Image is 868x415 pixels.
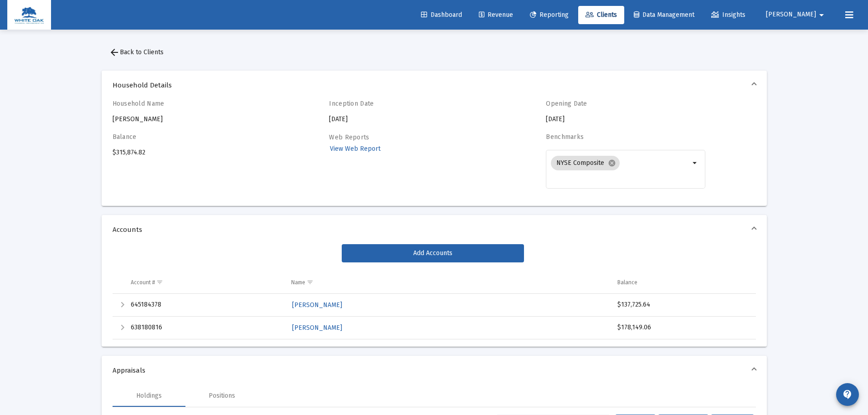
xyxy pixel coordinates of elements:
[113,133,272,141] h4: Balance
[307,279,313,286] span: Show filter options for column 'Name'
[156,279,163,286] span: Show filter options for column 'Account #'
[586,11,617,19] span: Clients
[136,391,162,400] div: Holdings
[546,100,705,108] h4: Opening Date
[113,81,752,90] span: Household Details
[413,249,452,257] span: Add Accounts
[113,133,272,199] div: $315,874.82
[479,11,513,19] span: Revenue
[690,158,701,169] mat-icon: arrow_drop_down
[816,6,827,24] mat-icon: arrow_drop_down
[102,356,767,385] mat-expansion-panel-header: Appraisals
[102,71,767,100] mat-expansion-panel-header: Household Details
[711,11,745,19] span: Insights
[113,272,756,339] div: Data grid
[608,159,616,167] mat-icon: cancel
[102,43,171,61] button: Back to Clients
[617,323,751,332] div: $178,149.06
[209,391,235,400] div: Positions
[329,133,369,141] label: Web Reports
[292,301,342,309] span: [PERSON_NAME]
[613,272,756,293] td: Column Balance
[102,244,767,347] div: Accounts
[842,389,853,400] mat-icon: contact_support
[131,279,155,286] div: Account #
[113,100,272,108] h4: Household Name
[551,156,620,170] mat-chip: NYSE Composite
[109,48,164,56] span: Back to Clients
[342,244,524,262] button: Add Accounts
[627,6,702,24] a: Data Management
[109,47,120,58] mat-icon: arrow_back
[530,11,569,19] span: Reporting
[126,316,287,339] td: 638180816
[291,321,343,334] a: [PERSON_NAME]
[617,300,751,309] div: $137,725.64
[291,298,343,312] a: [PERSON_NAME]
[523,6,576,24] a: Reporting
[287,272,613,293] td: Column Name
[113,100,272,124] div: [PERSON_NAME]
[546,133,705,141] h4: Benchmarks
[126,294,287,317] td: 645184378
[292,324,342,332] span: [PERSON_NAME]
[330,145,380,153] span: View Web Report
[291,279,305,286] div: Name
[113,316,126,339] td: Expand
[766,11,816,19] span: [PERSON_NAME]
[113,294,126,317] td: Expand
[617,279,637,286] div: Balance
[551,154,690,183] mat-chip-list: Selection
[755,5,838,24] button: [PERSON_NAME]
[546,100,705,124] div: [DATE]
[14,6,44,24] img: Dashboard
[329,100,488,108] h4: Inception Date
[329,100,488,124] div: [DATE]
[472,6,520,24] a: Revenue
[634,11,694,19] span: Data Management
[414,6,469,24] a: Dashboard
[578,6,624,24] a: Clients
[102,100,767,206] div: Household Details
[113,366,752,375] span: Appraisals
[704,6,753,24] a: Insights
[113,225,752,234] span: Accounts
[102,215,767,244] mat-expansion-panel-header: Accounts
[126,272,287,293] td: Column Account #
[329,142,381,155] a: View Web Report
[421,11,462,19] span: Dashboard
